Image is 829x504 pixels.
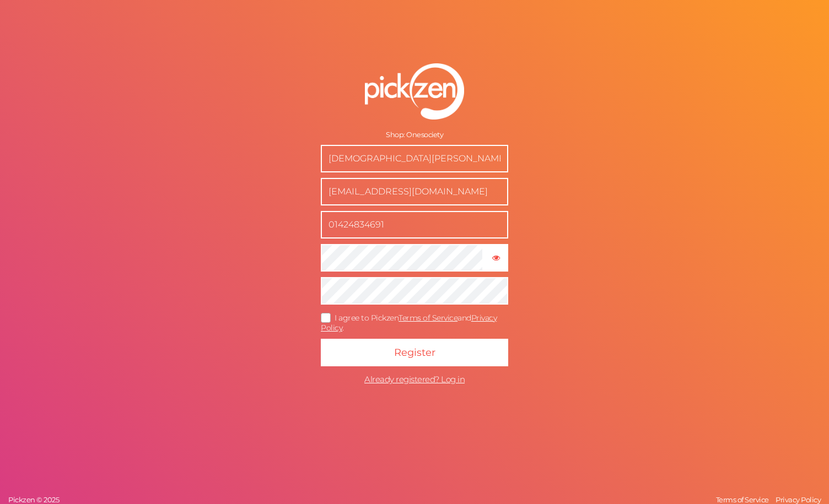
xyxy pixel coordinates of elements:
input: Business e-mail [321,178,508,205]
a: Terms of Service [399,313,457,323]
span: Register [394,346,435,359]
span: Privacy Policy [776,495,821,504]
button: Register [321,339,508,366]
a: Privacy Policy [773,495,823,504]
a: Terms of Service [713,495,772,504]
a: Privacy Policy [321,313,497,333]
a: Pickzen © 2025 [6,495,62,504]
span: Terms of Service [716,495,769,504]
span: I agree to Pickzen and . [321,313,497,333]
span: Already registered? Log in [364,374,465,384]
input: Name [321,145,508,172]
img: pz-logo-white.png [365,63,464,120]
div: Shop: Onesociety [321,131,508,139]
input: Phone [321,211,508,239]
